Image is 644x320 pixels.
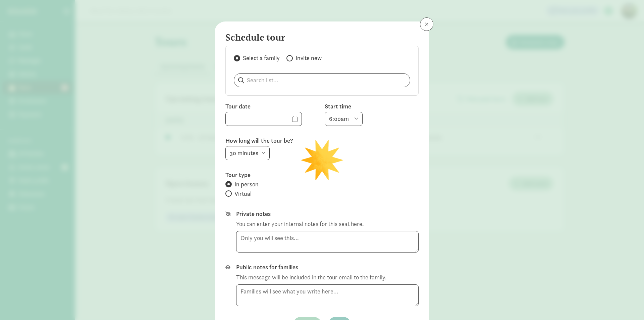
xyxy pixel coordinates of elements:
[234,74,410,87] input: Search list...
[610,288,644,320] iframe: Chat Widget
[236,273,386,282] div: This message will be included in the tour email to the family.
[234,180,259,188] span: In person
[236,263,419,271] label: Public notes for families
[236,219,364,228] div: You can enter your internal notes for this seat here.
[296,54,322,62] span: Invite new
[243,54,280,62] span: Select a family
[225,137,419,145] label: How long will the tour be?
[225,32,413,43] h4: Schedule tour
[225,102,319,110] label: Tour date
[325,102,419,110] label: Start time
[225,171,419,179] label: Tour type
[236,210,419,218] label: Private notes
[234,190,252,198] span: Virtual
